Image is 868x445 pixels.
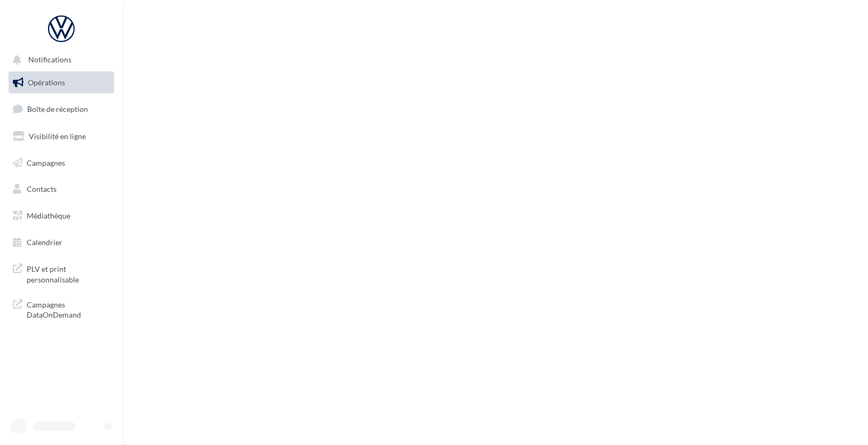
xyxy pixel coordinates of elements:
[27,184,57,193] span: Contacts
[27,262,110,285] span: PLV et print personnalisable
[29,132,86,141] span: Visibilité en ligne
[27,158,65,167] span: Campagnes
[27,104,88,114] span: Boîte de réception
[28,78,65,87] span: Opérations
[6,152,116,174] a: Campagnes
[6,125,116,148] a: Visibilité en ligne
[6,98,116,120] a: Boîte de réception
[6,257,116,289] a: PLV et print personnalisable
[6,71,116,94] a: Opérations
[27,297,110,320] span: Campagnes DataOnDemand
[28,55,71,64] span: Notifications
[6,178,116,200] a: Contacts
[6,293,116,325] a: Campagnes DataOnDemand
[6,205,116,227] a: Médiathèque
[27,211,70,220] span: Médiathèque
[6,231,116,254] a: Calendrier
[27,238,62,247] span: Calendrier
